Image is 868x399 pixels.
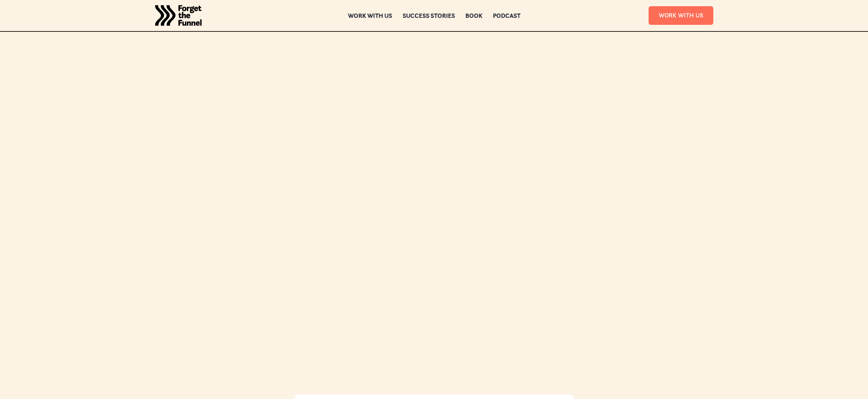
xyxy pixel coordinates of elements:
[348,13,392,18] a: Work with us
[465,13,482,18] a: Book
[493,13,520,18] a: Podcast
[649,6,713,24] a: Work With Us
[402,13,455,18] a: Success Stories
